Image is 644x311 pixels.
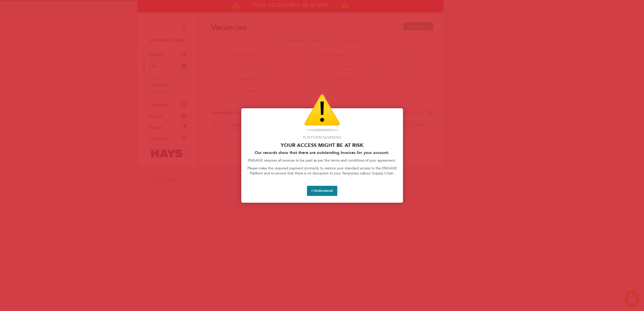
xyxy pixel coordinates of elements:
p: ENGAGE requires all invoices to be paid as per the terms and conditions of your agreement. [247,158,397,163]
img: Warning Icon [304,94,340,132]
p: Your access might be at risk [247,142,397,148]
p: Please make the required payment promptly to restore your standard access to the ENGAGE Platform ... [247,166,397,176]
h2: Our records show that there are outstanding Invoices for your account. [247,150,397,155]
p: Platform Warning [247,135,397,140]
button: I Understand [307,186,337,196]
div: Access At Risk [241,108,403,203]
